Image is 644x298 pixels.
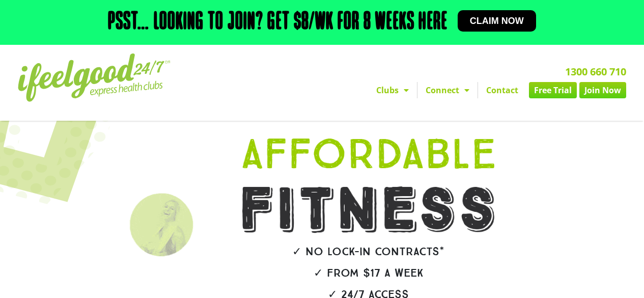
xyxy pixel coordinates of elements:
[529,82,577,98] a: Free Trial
[579,82,626,98] a: Join Now
[417,82,478,98] a: Connect
[211,246,526,257] h2: ✓ No lock-in contracts*
[458,10,536,32] a: Claim now
[234,82,626,98] nav: Menu
[565,65,626,78] a: 1300 660 710
[108,10,447,35] h2: Psst… Looking to join? Get $8/wk for 8 weeks here
[211,267,526,279] h2: ✓ From $17 a week
[478,82,526,98] a: Contact
[368,82,417,98] a: Clubs
[470,16,524,25] span: Claim now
